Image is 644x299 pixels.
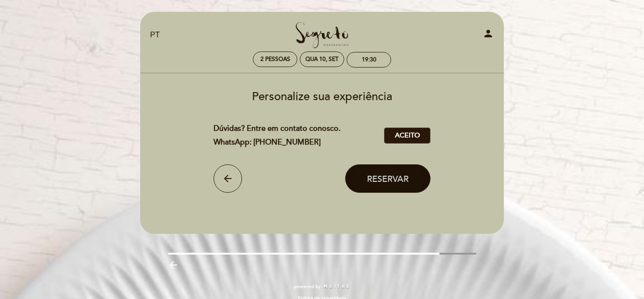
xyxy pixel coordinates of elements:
span: Reservar [367,173,409,184]
i: arrow_backward [168,259,179,271]
span: 2 pessoas [260,56,290,63]
a: Segreto [263,22,381,48]
button: Aceito [384,128,430,144]
span: powered by [294,283,321,290]
button: Reservar [345,164,430,193]
button: person [483,28,494,43]
div: Qua 10, set [305,56,339,63]
img: MEITRE [323,284,350,289]
span: Aceito [395,131,420,141]
i: arrow_back [222,173,233,184]
div: Dúvidas? Entre em contato conosco. WhatsApp: [PHONE_NUMBER] [214,122,385,149]
i: person [483,28,494,39]
a: powered by [294,283,350,290]
div: 19:30 [362,56,376,63]
span: Personalize sua experiência [252,90,392,103]
button: arrow_back [214,164,242,193]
